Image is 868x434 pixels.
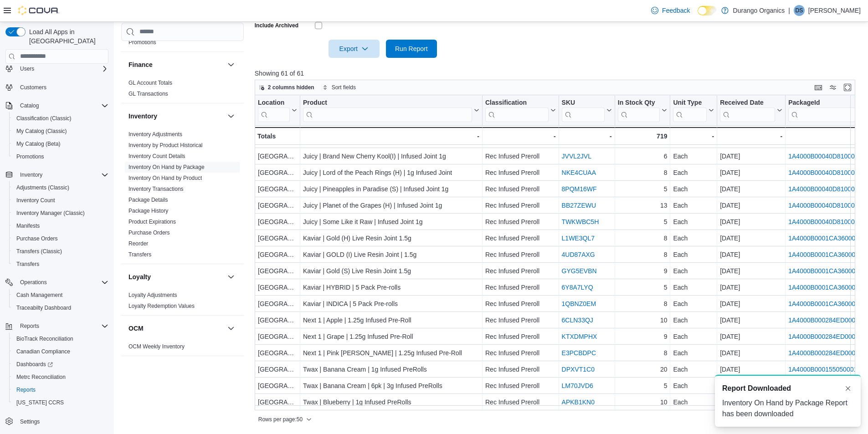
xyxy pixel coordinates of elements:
span: Cash Management [16,291,62,299]
button: Manifests [9,220,112,232]
a: JVVL2JVL [561,153,591,160]
span: Product Expirations [128,218,176,225]
div: Each [673,184,714,194]
span: Settings [20,418,40,425]
div: - [673,131,714,142]
a: Promotions [128,39,156,46]
button: Purchase Orders [9,232,112,245]
span: Reorder [128,240,148,247]
a: Settings [16,416,43,427]
span: Inventory Manager (Classic) [13,208,108,219]
span: Promotions [16,153,44,160]
a: L1WE3QL7 [561,235,594,242]
button: Cash Management [9,289,112,301]
a: Cash Management [13,290,66,301]
span: Inventory Manager (Classic) [16,209,85,217]
div: Product [303,98,472,107]
a: DPXVT1C0 [561,366,594,373]
span: Customers [16,82,108,93]
a: Metrc Reconciliation [13,372,69,383]
button: Users [2,62,112,75]
span: Settings [16,415,108,427]
span: GL Transactions [128,90,168,97]
div: - [303,131,479,142]
a: Transfers [128,251,151,258]
a: KTXDMPHX [561,333,597,340]
div: [GEOGRAPHIC_DATA] [258,249,297,260]
span: Traceabilty Dashboard [16,304,71,311]
div: Each [673,249,714,260]
span: Adjustments (Classic) [13,182,108,193]
span: Metrc Reconciliation [13,372,108,383]
div: Each [673,151,714,162]
div: 5 [618,216,668,227]
a: Inventory Manager (Classic) [13,208,88,219]
p: [PERSON_NAME] [808,5,861,16]
span: BioTrack Reconciliation [13,333,108,344]
div: Each [673,167,714,178]
button: Enter fullscreen [842,82,853,93]
a: BB27ZEWU [561,202,596,209]
a: E3PCBDPC [561,349,596,357]
span: Catalog [20,102,39,109]
a: LM70JVD6 [561,382,593,389]
span: Transfers (Classic) [16,248,62,255]
a: Traceabilty Dashboard [13,302,75,313]
span: My Catalog (Beta) [16,140,61,148]
div: Classification [485,98,549,122]
span: Dark Mode [698,15,698,16]
div: Rec Infused Preroll [485,249,556,260]
button: Inventory [226,111,236,122]
span: Cash Management [13,290,108,301]
span: Sort fields [332,84,356,91]
span: Purchase Orders [128,229,170,236]
a: Package History [128,208,168,214]
a: 6CLN33QJ [561,317,593,324]
div: Unit Type [673,98,707,122]
button: Canadian Compliance [9,345,112,358]
img: Cova [18,6,59,15]
div: Unit Type [673,98,707,107]
span: Rows per page : 50 [258,416,303,423]
div: Rec Infused Preroll [485,266,556,276]
a: My Catalog (Beta) [13,138,64,149]
span: [US_STATE] CCRS [16,399,64,406]
div: Juicy | Planet of the Grapes (H) | Infused Joint 1g [303,200,479,211]
div: [GEOGRAPHIC_DATA] [258,134,297,145]
button: Catalog [2,99,112,112]
div: SKU URL [561,98,604,122]
div: Classification [485,98,549,107]
button: Metrc Reconciliation [9,371,112,383]
span: Canadian Compliance [13,346,108,357]
a: Promotions [13,151,48,162]
button: Transfers [9,258,112,271]
div: Totals [257,131,297,142]
div: In Stock Qty [618,98,660,122]
div: 5 [618,184,668,194]
button: OCM [226,323,236,334]
a: 4UD87AXG [561,251,595,258]
div: Inventory [121,129,244,264]
div: Kaviar | GOLD (I) Live Resin Joint | 1.5g [303,249,479,260]
a: Transfers (Classic) [13,246,66,257]
a: Adjustments (Classic) [13,182,73,193]
a: Canadian Compliance [13,346,74,357]
button: Transfers (Classic) [9,245,112,258]
button: Received Date [720,98,782,122]
div: SKU [561,98,604,107]
span: Feedback [662,6,690,15]
div: Rec Infused Preroll [485,167,556,178]
button: BioTrack Reconciliation [9,332,112,345]
a: Package Details [128,197,168,203]
h3: Finance [128,60,153,69]
a: Inventory Count Details [128,153,185,159]
button: Users [16,63,38,74]
h3: Loyalty [128,272,151,281]
a: Inventory On Hand by Product [128,175,202,181]
div: Juicy | Brand New Cherry Kool(I) | Infused Joint 1g [303,151,479,162]
span: My Catalog (Classic) [13,126,108,137]
button: Adjustments (Classic) [9,181,112,194]
h3: OCM [128,324,144,333]
a: Inventory Transactions [128,186,184,192]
